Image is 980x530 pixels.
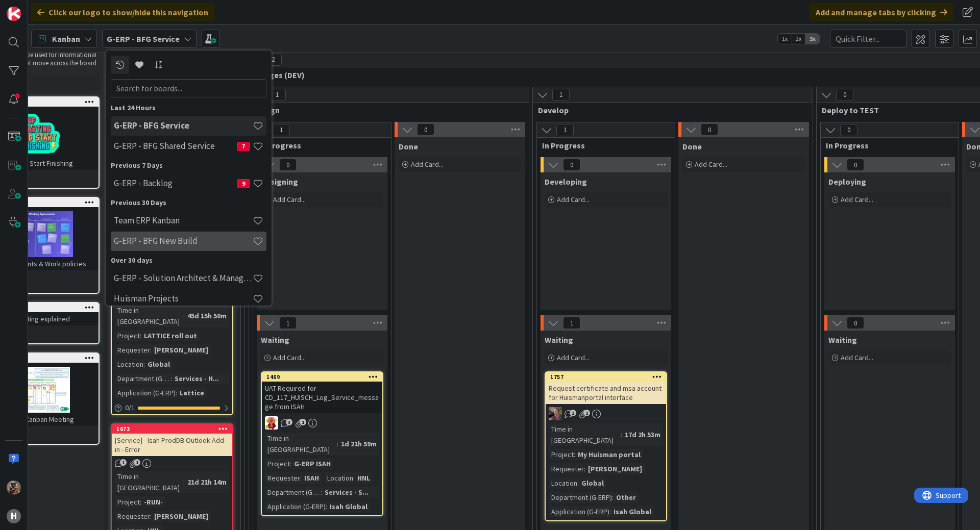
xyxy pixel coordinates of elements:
[338,438,379,449] div: 1d 21h 59m
[111,266,233,415] a: 1374[Lattice] Request BMC OptionsTime in [GEOGRAPHIC_DATA]:45d 15h 50mProject:LATTICE roll outReq...
[140,330,141,341] span: :
[575,449,643,460] div: My Huisman portal
[185,310,229,321] div: 45d 15h 50m
[828,176,866,187] span: Deploying
[549,423,621,446] div: Time in [GEOGRAPHIC_DATA]
[262,372,382,382] div: 1469
[265,458,290,469] div: Project
[291,458,333,469] div: G-ERP ISAH
[552,89,570,101] span: 1
[107,34,180,44] b: G-ERP - BFG Service
[114,273,253,283] h4: G-ERP - Solution Architect & Management
[112,424,232,434] div: 1673
[258,140,378,150] span: In Progress
[114,293,253,304] h4: Huisman Projects
[7,481,21,495] img: VK
[172,373,222,384] div: Services - H...
[114,120,253,131] h4: G-ERP - BFG Service
[114,141,237,151] h4: G-ERP - BFG Shared Service
[261,371,383,516] a: 1469UAT Required for CD_117_HUISCH_Log_Service_message from ISAHLCTime in [GEOGRAPHIC_DATA]:1d 21...
[326,501,327,512] span: :
[237,142,250,151] span: 7
[549,477,577,489] div: Location
[826,140,946,150] span: In Progress
[262,416,382,430] div: LC
[300,419,306,425] span: 1
[273,124,290,136] span: 1
[152,511,211,522] div: [PERSON_NAME]
[325,472,353,484] div: Location
[574,449,575,460] span: :
[265,501,326,512] div: Application (G-ERP)
[111,197,266,208] div: Previous 30 Days
[847,159,864,171] span: 0
[545,176,587,187] span: Developing
[828,335,857,345] span: Waiting
[337,438,338,449] span: :
[134,459,140,466] span: 1
[549,463,584,474] div: Requester
[841,195,873,204] span: Add Card...
[546,382,666,404] div: Request certificate and msa account for Huismanportal interface
[237,179,250,188] span: 9
[302,472,322,484] div: ISAH
[262,372,382,413] div: 1469UAT Required for CD_117_HUISCH_Log_Service_message from ISAH
[115,359,143,370] div: Location
[286,419,292,425] span: 3
[7,7,21,21] img: Visit kanbanzone.com
[176,387,177,398] span: :
[115,330,140,341] div: Project
[273,353,306,362] span: Add Card...
[585,463,645,474] div: [PERSON_NAME]
[261,176,298,187] span: Designing
[579,477,606,489] div: Global
[279,317,297,329] span: 1
[538,105,800,115] span: Develop
[557,195,590,204] span: Add Card...
[810,3,953,21] div: Add and manage tabs by clicking
[261,335,289,345] span: Waiting
[111,79,266,97] input: Search for boards...
[542,140,662,150] span: In Progress
[115,387,176,398] div: Application (G-ERP)
[621,429,622,440] span: :
[695,160,727,169] span: Add Card...
[112,401,232,414] div: 0/1
[265,487,321,498] div: Department (G-ERP)
[399,141,418,152] span: Done
[682,141,702,152] span: Done
[265,433,337,455] div: Time in [GEOGRAPHIC_DATA]
[150,511,152,522] span: :
[112,424,232,456] div: 1673[Service] - Isah ProdDB Outlook Add-in - Error
[120,459,127,466] span: 1
[52,33,80,45] span: Kanban
[115,511,150,522] div: Requester
[111,160,266,171] div: Previous 7 Days
[549,407,562,420] img: BF
[778,34,792,44] span: 1x
[268,89,286,101] span: 1
[115,373,170,384] div: Department (G-ERP)
[563,159,580,171] span: 0
[792,34,805,44] span: 2x
[264,54,282,66] span: 2
[112,434,232,456] div: [Service] - Isah ProdDB Outlook Add-in - Error
[111,255,266,266] div: Over 30 days
[150,344,152,356] span: :
[265,472,300,484] div: Requester
[31,3,214,21] div: Click our logo to show/hide this navigation
[614,492,639,503] div: Other
[611,506,654,517] div: Isah Global
[353,472,355,484] span: :
[300,472,302,484] span: :
[805,34,819,44] span: 3x
[115,471,183,493] div: Time in [GEOGRAPHIC_DATA]
[701,123,718,136] span: 0
[125,402,135,413] span: 0 / 1
[141,496,165,508] div: -RUN-
[114,215,253,225] h4: Team ERP Kanban
[115,496,140,508] div: Project
[170,373,172,384] span: :
[545,371,667,521] a: 1757Request certificate and msa account for Huismanportal interfaceBFTime in [GEOGRAPHIC_DATA]:17...
[279,159,297,171] span: 0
